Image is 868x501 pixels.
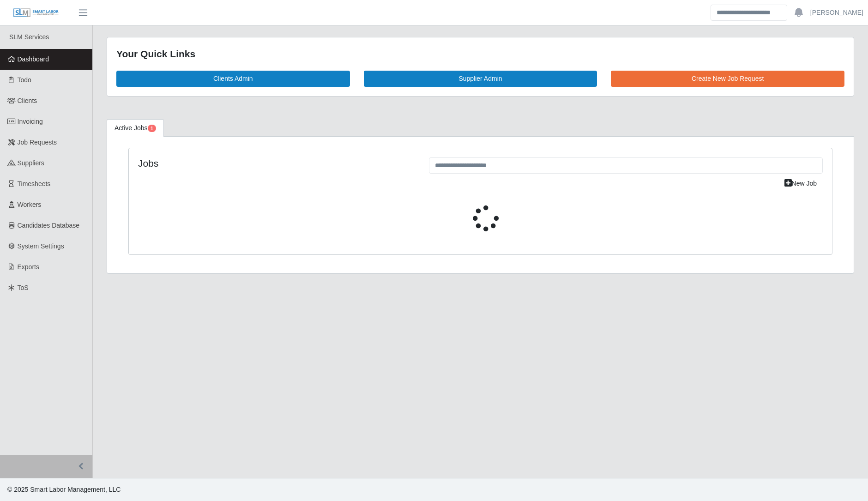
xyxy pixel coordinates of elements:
a: Create New Job Request [611,71,844,87]
span: Suppliers [18,159,44,167]
span: ToS [18,284,29,291]
span: © 2025 Smart Labor Management, LLC [7,486,121,493]
span: Candidates Database [18,222,80,229]
span: Exports [18,263,39,271]
span: SLM Services [9,33,49,41]
span: Job Requests [18,139,57,146]
a: Active Jobs [107,119,164,137]
span: Dashboard [18,55,49,63]
span: Pending Jobs [148,125,156,132]
span: Clients [18,97,37,104]
input: Search [711,5,787,21]
a: Supplier Admin [364,71,597,87]
span: Invoicing [18,118,43,125]
span: Timesheets [18,180,51,187]
span: Workers [18,201,42,208]
a: [PERSON_NAME] [810,8,863,18]
a: New Job [778,175,823,192]
a: Clients Admin [116,71,350,87]
span: Todo [18,76,31,84]
span: System Settings [18,242,64,250]
h4: Jobs [138,157,415,169]
div: Your Quick Links [116,47,844,61]
img: SLM Logo [13,8,59,18]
